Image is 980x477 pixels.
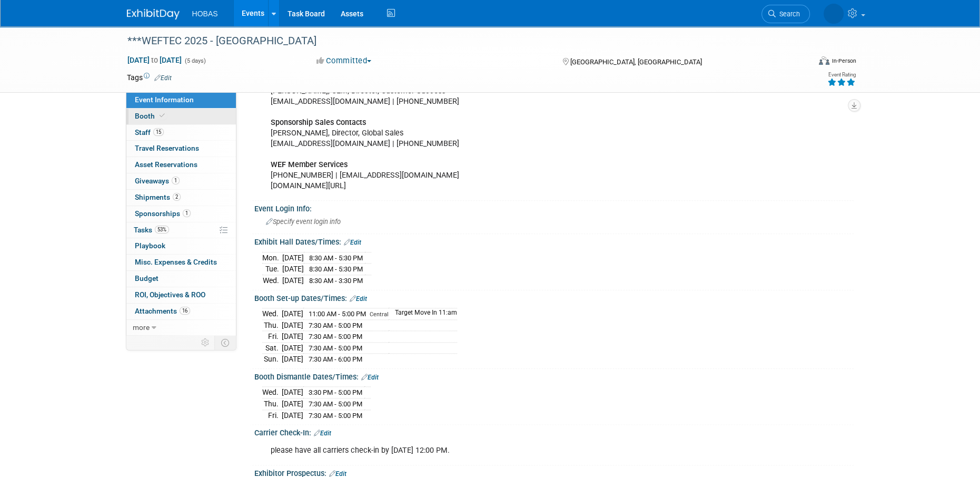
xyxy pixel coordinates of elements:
span: Tasks [134,226,169,234]
span: Sponsorships [135,209,191,218]
span: 1 [172,177,180,184]
span: 7:30 AM - 5:00 PM [309,322,362,329]
td: [DATE] [282,410,303,421]
td: Wed. [262,275,282,286]
span: Asset Reservations [135,160,197,169]
div: please have all carriers check-in by [DATE] 12:00 PM. [263,440,738,461]
div: ***WEFTEC 2025 - [GEOGRAPHIC_DATA] [124,32,794,51]
td: Fri. [262,331,282,343]
a: Giveaways1 [126,173,236,189]
span: 7:30 AM - 5:00 PM [309,412,362,420]
td: [DATE] [282,387,303,398]
div: Carrier Check-In: [254,425,854,439]
span: Playbook [135,241,165,250]
span: 53% [155,226,169,233]
div: Booth Dismantle Dates/Times: [254,369,854,383]
span: 8:30 AM - 3:30 PM [309,277,363,285]
span: Attachments [135,307,190,315]
td: Wed. [262,308,282,320]
span: 7:30 AM - 5:00 PM [309,400,362,408]
div: Booth Set-up Dates/Times: [254,290,854,304]
a: Misc. Expenses & Credits [126,255,236,270]
span: Search [776,10,800,18]
span: 7:30 AM - 5:00 PM [309,333,362,340]
td: Thu. [262,319,282,331]
a: Staff15 [126,125,236,141]
td: Tue. [262,264,282,275]
a: Travel Reservations [126,141,236,157]
span: ROI, Objectives & ROO [135,290,205,299]
td: Fri. [262,410,282,421]
b: WEF Member Services [271,160,348,169]
span: (5 days) [184,57,206,64]
a: ROI, Objectives & ROO [126,287,236,303]
span: to [150,56,160,64]
span: 1 [183,209,191,217]
span: Travel Reservations [135,144,199,152]
a: Edit [350,295,367,303]
a: Budget [126,271,236,287]
img: Format-Inperson.png [819,56,829,65]
a: Playbook [126,238,236,254]
span: Booth [135,112,167,120]
a: Edit [314,430,331,437]
a: Edit [344,239,361,246]
span: Misc. Expenses & Credits [135,258,217,266]
td: [DATE] [282,354,303,365]
div: In-Person [831,57,856,65]
span: 2 [173,193,181,201]
td: [DATE] [282,319,303,331]
a: Sponsorships1 [126,206,236,222]
span: Central [370,311,389,318]
img: ExhibitDay [127,9,180,20]
span: Giveaways [135,177,180,185]
span: Budget [135,274,159,283]
span: Shipments [135,193,181,201]
span: 3:30 PM - 5:00 PM [309,388,362,396]
span: 8:30 AM - 5:30 PM [309,254,363,262]
span: 7:30 AM - 6:00 PM [309,355,362,363]
td: [DATE] [282,275,304,286]
b: Sponsorship Sales Contacts [271,118,366,127]
td: Tags [127,72,172,83]
div: Event Rating [827,72,855,77]
td: Sat. [262,342,282,354]
a: Edit [361,374,379,381]
span: more [133,323,150,332]
a: Shipments2 [126,190,236,206]
span: [GEOGRAPHIC_DATA], [GEOGRAPHIC_DATA] [570,58,702,66]
a: Booth [126,109,236,124]
div: Exhibit Hall Dates/Times: [254,234,854,248]
span: 7:30 AM - 5:00 PM [309,344,362,352]
span: HOBAS [192,9,218,18]
td: [DATE] [282,342,303,354]
button: Committed [313,55,375,66]
td: Wed. [262,387,282,398]
td: Target Move In 11:am [389,308,457,320]
span: Event Information [135,95,194,104]
td: Personalize Event Tab Strip [196,336,215,349]
span: 16 [180,307,190,315]
td: Toggle Event Tabs [214,336,236,349]
td: [DATE] [282,252,304,264]
td: [DATE] [282,264,304,275]
div: Event Login Info: [254,201,854,214]
td: [DATE] [282,308,303,320]
span: [DATE] [DATE] [127,55,182,65]
td: [DATE] [282,331,303,343]
a: Search [761,5,810,23]
a: Edit [154,74,172,82]
span: Specify event login info [266,218,341,226]
div: Event Format [748,55,856,71]
a: Event Information [126,92,236,108]
td: Mon. [262,252,282,264]
span: 8:30 AM - 5:30 PM [309,265,363,273]
span: Staff [135,128,164,137]
a: Asset Reservations [126,157,236,173]
span: 15 [153,128,164,136]
td: Sun. [262,354,282,365]
a: Tasks53% [126,222,236,238]
a: Attachments16 [126,304,236,319]
a: more [126,320,236,336]
td: Thu. [262,398,282,410]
